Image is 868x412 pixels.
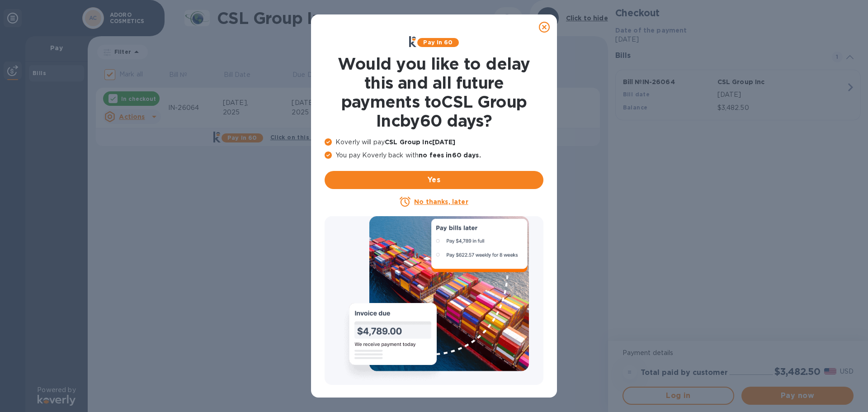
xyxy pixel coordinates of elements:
[325,54,543,130] h1: Would you like to delay this and all future payments to CSL Group Inc by 60 days ?
[325,151,543,160] p: You pay Koverly back with
[325,137,543,147] p: Koverly will pay
[325,171,543,189] button: Yes
[423,39,453,46] b: Pay in 60
[332,175,536,185] span: Yes
[419,152,481,159] b: no fees in 60 days .
[414,198,468,205] u: No thanks, later
[385,138,456,146] b: CSL Group Inc [DATE]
